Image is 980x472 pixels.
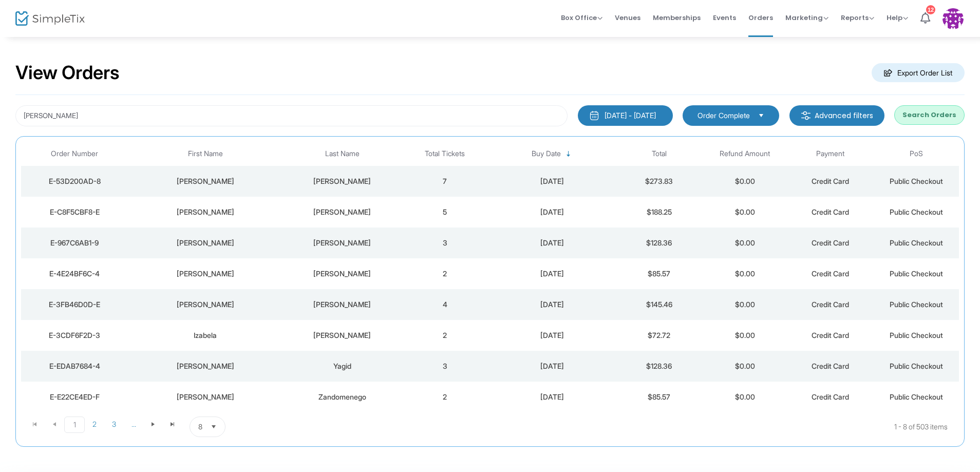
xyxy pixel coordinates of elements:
[616,197,702,228] td: $188.25
[616,320,702,351] td: $72.72
[890,207,943,216] span: Public Checkout
[285,238,400,248] div: Garcia
[325,149,360,158] span: Last Name
[124,417,143,432] span: Page 4
[589,110,599,121] img: monthly
[402,166,488,197] td: 7
[890,238,943,247] span: Public Checkout
[130,361,279,371] div: Jeffrey
[812,238,849,247] span: Credit Card
[616,351,702,382] td: $128.36
[616,228,702,258] td: $128.36
[24,299,125,310] div: E-3FB46D0D-E
[702,351,788,382] td: $0.00
[130,176,279,186] div: Billy
[130,330,279,341] div: Izabela
[698,110,750,121] span: Order Complete
[130,207,279,217] div: Katie
[812,269,849,278] span: Credit Card
[64,417,85,433] span: Page 1
[328,417,948,437] kendo-pager-info: 1 - 8 of 503 items
[85,417,104,432] span: Page 2
[130,269,279,279] div: Brandt
[615,5,640,31] span: Venues
[702,166,788,197] td: $0.00
[130,392,279,402] div: Gina
[564,150,573,158] span: Sortable
[24,361,125,371] div: E-EDAB7684-4
[491,330,614,341] div: 9/14/2025
[890,177,943,185] span: Public Checkout
[24,392,125,402] div: E-E22CE4ED-F
[163,417,182,432] span: Go to the last page
[285,330,400,341] div: Kaufman
[816,149,844,158] span: Payment
[188,149,223,158] span: First Name
[285,269,400,279] div: Hudson
[702,142,788,166] th: Refund Amount
[104,417,124,432] span: Page 3
[561,13,602,23] span: Box Office
[24,238,125,248] div: E-967C6AB1-9
[812,362,849,370] span: Credit Card
[789,105,884,126] m-button: Advanced filters
[841,13,874,23] span: Reports
[812,300,849,309] span: Credit Card
[702,382,788,412] td: $0.00
[812,392,849,401] span: Credit Card
[143,417,163,432] span: Go to the next page
[24,207,125,217] div: E-C8F5CBF8-E
[616,142,702,166] th: Total
[890,362,943,370] span: Public Checkout
[812,177,849,185] span: Credit Card
[910,149,923,158] span: PoS
[702,228,788,258] td: $0.00
[402,228,488,258] td: 3
[926,5,935,14] div: 12
[15,62,120,84] h2: View Orders
[285,207,400,217] div: Robinson
[24,330,125,341] div: E-3CDF6F2D-3
[491,299,614,310] div: 9/14/2025
[402,258,488,289] td: 2
[402,197,488,228] td: 5
[812,207,849,216] span: Credit Card
[491,269,614,279] div: 9/14/2025
[206,417,221,437] button: Select
[130,238,279,248] div: Fernando
[491,207,614,217] div: 9/14/2025
[51,149,98,158] span: Order Number
[402,320,488,351] td: 2
[198,422,202,432] span: 8
[702,258,788,289] td: $0.00
[285,299,400,310] div: Patterson
[616,258,702,289] td: $85.57
[890,392,943,401] span: Public Checkout
[754,110,768,121] button: Select
[149,420,157,428] span: Go to the next page
[491,238,614,248] div: 9/14/2025
[702,197,788,228] td: $0.00
[402,382,488,412] td: 2
[702,320,788,351] td: $0.00
[801,110,811,121] img: filter
[872,63,965,82] m-button: Export Order List
[616,382,702,412] td: $85.57
[702,289,788,320] td: $0.00
[285,392,400,402] div: Zandomenego
[168,420,177,428] span: Go to the last page
[402,289,488,320] td: 4
[812,331,849,339] span: Credit Card
[21,142,959,412] div: Data table
[532,149,561,158] span: Buy Date
[890,300,943,309] span: Public Checkout
[491,392,614,402] div: 9/14/2025
[491,361,614,371] div: 9/14/2025
[15,105,568,126] input: Search by name, email, phone, order number, ip address, or last 4 digits of card
[578,105,673,126] button: [DATE] - [DATE]
[713,5,736,31] span: Events
[785,13,828,23] span: Marketing
[24,269,125,279] div: E-4E24BF6C-4
[605,110,656,121] div: [DATE] - [DATE]
[616,166,702,197] td: $273.83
